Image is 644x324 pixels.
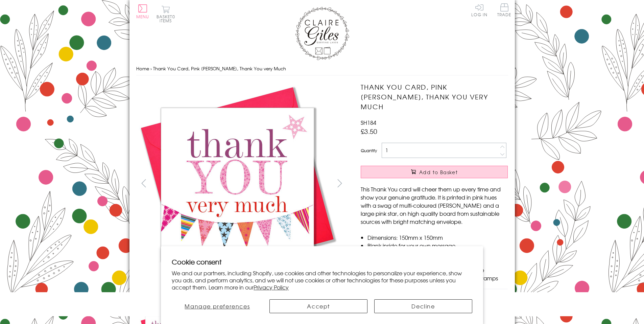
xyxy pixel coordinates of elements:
[367,241,508,250] li: Blank inside for your own message
[497,3,511,17] span: Trade
[419,169,458,176] span: Add to Basket
[295,7,349,60] img: Claire Giles Greetings Cards
[361,82,508,111] h1: Thank You Card, Pink [PERSON_NAME], Thank You very Much
[367,233,508,241] li: Dimensions: 150mm x 150mm
[172,257,472,267] h2: Cookie consent
[136,65,149,72] a: Home
[150,65,152,72] span: ›
[136,14,149,20] span: Menu
[153,65,286,72] span: Thank You Card, Pink [PERSON_NAME], Thank You very Much
[374,299,472,313] button: Decline
[172,270,472,291] p: We and our partners, including Shopify, use cookies and other technologies to personalize your ex...
[160,14,175,24] span: 0 items
[361,118,376,126] span: SH184
[269,299,367,313] button: Accept
[361,185,508,226] p: This Thank You card will cheer them up every time and show your genuine gratitude. It is printed ...
[136,82,339,285] img: Thank You Card, Pink Bunting, Thank You very Much
[136,4,149,19] button: Menu
[185,302,250,310] span: Manage preferences
[361,126,377,136] span: £3.50
[172,299,263,313] button: Manage preferences
[254,283,289,291] a: Privacy Policy
[497,3,511,18] a: Trade
[361,147,377,154] label: Quantity
[136,176,151,191] button: prev
[332,176,347,191] button: next
[136,62,508,76] nav: breadcrumbs
[157,5,175,23] button: Basket0 items
[471,3,487,17] a: Log In
[361,166,508,178] button: Add to Basket
[347,82,550,285] img: Thank You Card, Pink Bunting, Thank You very Much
